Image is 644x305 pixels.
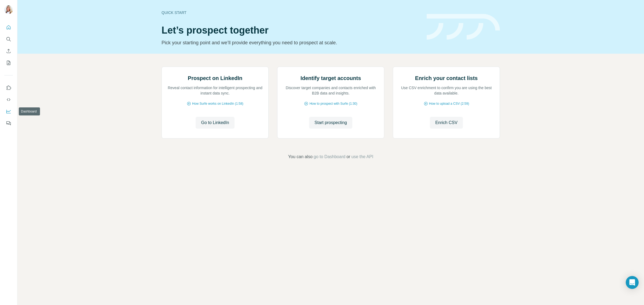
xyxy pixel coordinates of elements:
button: My lists [4,58,13,68]
div: Open Intercom Messenger [626,276,639,289]
span: Enrich CSV [435,119,458,126]
span: Go to LinkedIn [201,119,229,126]
span: You can also [288,154,313,160]
p: Pick your starting point and we’ll provide everything you need to prospect at scale. [162,39,420,46]
p: Discover target companies and contacts enriched with B2B data and insights. [283,85,379,96]
p: Use CSV enrichment to confirm you are using the best data available. [398,85,494,96]
span: Start prospecting [314,119,347,126]
button: Start prospecting [309,117,352,129]
button: Enrich CSV [4,46,13,56]
h2: Enrich your contact lists [415,74,478,82]
div: Quick start [162,10,420,15]
span: How Surfe works on LinkedIn (1:58) [192,101,243,106]
button: Search [4,34,13,44]
img: banner [427,14,500,40]
p: Reveal contact information for intelligent prospecting and instant data sync. [167,85,263,96]
button: Quick start [4,23,13,32]
button: Dashboard [4,107,13,116]
span: How to upload a CSV (2:59) [429,101,469,106]
span: How to prospect with Surfe (1:30) [309,101,357,106]
span: or [346,154,350,160]
button: Go to LinkedIn [196,117,234,129]
h2: Prospect on LinkedIn [188,74,242,82]
button: use the API [351,154,373,160]
img: Avatar [4,5,13,14]
button: Use Surfe on LinkedIn [4,83,13,93]
button: Feedback [4,118,13,128]
h2: Identify target accounts [301,74,361,82]
button: go to Dashboard [314,154,345,160]
h1: Let’s prospect together [162,25,420,36]
button: Use Surfe API [4,95,13,104]
button: Enrich CSV [430,117,463,129]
